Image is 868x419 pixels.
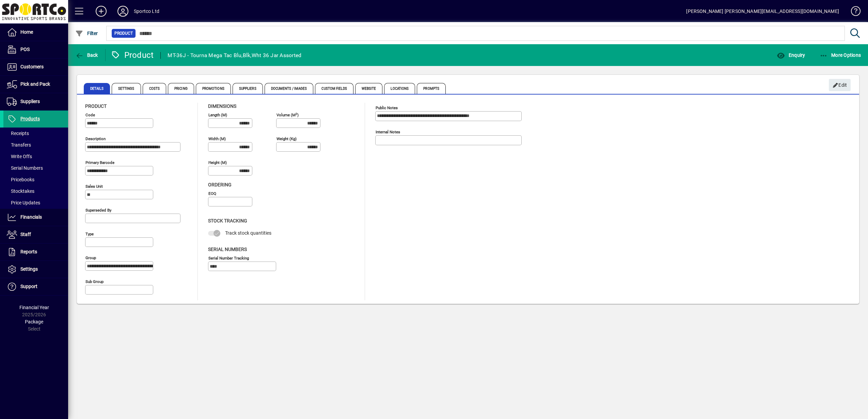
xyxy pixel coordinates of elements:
[3,76,68,93] a: Pick and Pack
[7,154,32,159] span: Write Offs
[225,230,271,236] span: Track stock quantities
[168,83,194,94] span: Pricing
[3,139,68,151] a: Transfers
[3,278,68,295] a: Support
[85,208,111,213] mat-label: Superseded by
[114,30,133,37] span: Product
[68,49,106,61] app-page-header-button: Back
[384,83,415,94] span: Locations
[168,50,301,61] div: MT-36J - Tourna Mega Tac Blu,Blk,Wht 36 Jar Assorted
[19,305,49,310] span: Financial Year
[85,136,106,141] mat-label: Description
[20,81,50,87] span: Pick and Pack
[20,214,42,220] span: Financials
[111,50,154,61] div: Product
[20,232,31,237] span: Staff
[208,182,232,187] span: Ordering
[85,113,95,117] mat-label: Code
[277,113,299,117] mat-label: Volume (m )
[112,5,134,17] button: Profile
[265,83,314,94] span: Documents / Images
[20,99,40,104] span: Suppliers
[196,83,231,94] span: Promotions
[3,162,68,174] a: Serial Numbers
[3,151,68,162] a: Write Offs
[3,226,68,243] a: Staff
[20,284,37,289] span: Support
[7,177,34,182] span: Pricebooks
[3,197,68,208] a: Price Updates
[20,47,30,52] span: POS
[208,218,247,223] span: Stock Tracking
[376,130,400,134] mat-label: Internal Notes
[75,31,98,36] span: Filter
[296,112,297,115] sup: 3
[85,160,114,165] mat-label: Primary barcode
[3,24,68,41] a: Home
[3,128,68,139] a: Receipts
[20,266,38,272] span: Settings
[7,165,43,171] span: Serial Numbers
[777,52,805,58] span: Enquiry
[3,244,68,261] a: Reports
[3,174,68,185] a: Pricebooks
[208,160,227,165] mat-label: Height (m)
[3,41,68,58] a: POS
[846,1,859,23] a: Knowledge Base
[208,247,247,252] span: Serial Numbers
[3,185,68,197] a: Stocktakes
[74,49,100,61] button: Back
[233,83,263,94] span: Suppliers
[3,93,68,110] a: Suppliers
[84,83,110,94] span: Details
[85,279,104,284] mat-label: Sub group
[143,83,167,94] span: Costs
[112,83,141,94] span: Settings
[7,188,34,194] span: Stocktakes
[3,58,68,76] a: Customers
[85,232,94,236] mat-label: Type
[833,80,847,91] span: Edit
[208,103,236,109] span: Dimensions
[775,49,807,61] button: Enquiry
[85,255,96,260] mat-label: Group
[277,136,297,141] mat-label: Weight (Kg)
[818,49,863,61] button: More Options
[20,249,37,254] span: Reports
[134,6,159,17] div: Sportco Ltd
[820,52,861,58] span: More Options
[208,113,227,117] mat-label: Length (m)
[85,103,107,109] span: Product
[3,261,68,278] a: Settings
[20,64,44,69] span: Customers
[7,142,31,148] span: Transfers
[3,209,68,226] a: Financials
[208,191,216,196] mat-label: EOQ
[315,83,353,94] span: Custom Fields
[20,29,33,35] span: Home
[355,83,383,94] span: Website
[417,83,446,94] span: Prompts
[829,79,851,91] button: Edit
[208,136,226,141] mat-label: Width (m)
[75,52,98,58] span: Back
[376,105,398,110] mat-label: Public Notes
[74,27,100,39] button: Filter
[208,255,249,260] mat-label: Serial Number tracking
[25,319,43,324] span: Package
[85,184,103,189] mat-label: Sales unit
[90,5,112,17] button: Add
[686,6,839,17] div: [PERSON_NAME] [PERSON_NAME][EMAIL_ADDRESS][DOMAIN_NAME]
[7,200,40,205] span: Price Updates
[20,116,40,121] span: Products
[7,131,29,136] span: Receipts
